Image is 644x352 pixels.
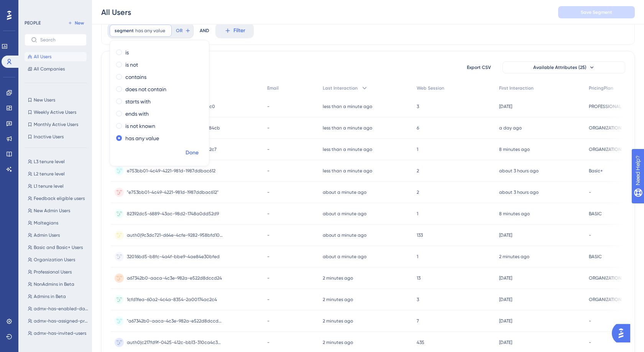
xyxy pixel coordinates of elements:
[323,147,372,152] time: less than a minute ago
[25,218,91,228] button: Maltegians
[267,189,269,195] span: -
[25,182,91,191] button: L1 tenure level
[323,168,372,174] time: less than a minute ago
[127,211,219,217] span: 82392dc5-6889-43ac-98d2-1748a0dd52d9
[25,243,91,252] button: Basic and Basic+ Users
[417,211,418,217] span: 1
[589,275,621,281] span: ORGANIZATION
[25,194,91,203] button: Feedback eligible users
[25,231,91,240] button: Admin Users
[186,148,199,157] span: Done
[34,159,65,165] span: L3 tenure level
[267,125,269,131] span: -
[589,339,591,345] span: -
[267,275,269,281] span: -
[589,232,591,238] span: -
[34,66,65,72] span: All Companies
[18,2,48,11] span: Need Help?
[499,340,512,345] time: [DATE]
[200,23,209,38] div: AND
[581,9,612,15] span: Save Segment
[25,64,87,74] button: All Companies
[589,318,591,324] span: -
[125,97,151,106] label: starts with
[25,20,41,26] div: PEOPLE
[589,85,613,91] span: PricingPlan
[34,134,64,140] span: Inactive Users
[499,125,522,131] time: a day ago
[34,257,75,263] span: Organization Users
[34,97,55,103] span: New Users
[65,18,87,28] button: New
[589,254,602,260] span: BASIC
[127,254,220,260] span: 32016bd5-b8fc-4a4f-bbe9-4ae84e30bfed
[589,189,591,195] span: -
[127,275,222,281] span: a67342b0-aaca-4c3e-982a-e522d8dccd24
[267,339,269,345] span: -
[233,26,245,35] span: Filter
[417,168,419,174] span: 2
[460,61,498,74] button: Export CSV
[323,318,353,324] time: 2 minutes ago
[499,85,534,91] span: First Interaction
[558,6,635,18] button: Save Segment
[127,339,223,345] span: auth0|c217fd9f-0425-412c-bb13-310ca4c332af
[323,85,358,91] span: Last Interaction
[417,85,444,91] span: Web Session
[175,25,192,37] button: OR
[589,296,621,303] span: ORGANIZATION
[34,244,83,250] span: Basic and Basic+ Users
[181,146,203,160] button: Done
[25,292,91,301] button: Admins in Beta
[467,64,491,70] span: Export CSV
[589,103,621,110] span: PROFESSIONAL
[25,304,91,313] button: admx-has-enabled-data-source
[34,54,51,60] span: All Users
[499,232,512,238] time: [DATE]
[125,85,166,94] label: does not contain
[25,316,91,326] button: admx-has-assigned-product
[323,275,353,281] time: 2 minutes ago
[499,190,539,195] time: about 3 hours ago
[25,108,87,117] button: Weekly Active Users
[115,28,134,34] span: segment
[25,52,87,61] button: All Users
[34,121,78,128] span: Monthly Active Users
[499,254,529,259] time: 2 minutes ago
[25,280,91,289] button: NonAdmins in Beta
[417,296,419,303] span: 3
[75,20,84,26] span: New
[499,104,512,109] time: [DATE]
[267,146,269,152] span: -
[267,103,269,110] span: -
[267,85,279,91] span: Email
[499,168,539,174] time: about 3 hours ago
[34,281,74,287] span: NonAdmins in Beta
[34,195,85,201] span: Feedback eligible users
[34,318,88,324] span: admx-has-assigned-product
[323,340,353,345] time: 2 minutes ago
[589,168,603,174] span: Basic+
[417,103,419,110] span: 3
[101,7,131,18] div: All Users
[267,254,269,260] span: -
[25,255,91,264] button: Organization Users
[417,125,419,131] span: 6
[125,48,129,57] label: is
[25,329,91,338] button: admx-has-invited-users
[34,330,86,336] span: admx-has-invited-users
[417,339,424,345] span: 435
[589,146,621,152] span: ORGANIZATION
[499,211,530,216] time: 8 minutes ago
[125,60,138,69] label: is not
[612,322,635,345] iframe: UserGuiding AI Assistant Launcher
[417,254,418,260] span: 1
[533,64,586,70] span: Available Attributes (25)
[176,28,182,34] span: OR
[127,168,215,174] span: e753bb01-4c49-4221-981d-1987ddbac612
[267,168,269,174] span: -
[34,232,60,238] span: Admin Users
[25,120,87,129] button: Monthly Active Users
[25,95,87,105] button: New Users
